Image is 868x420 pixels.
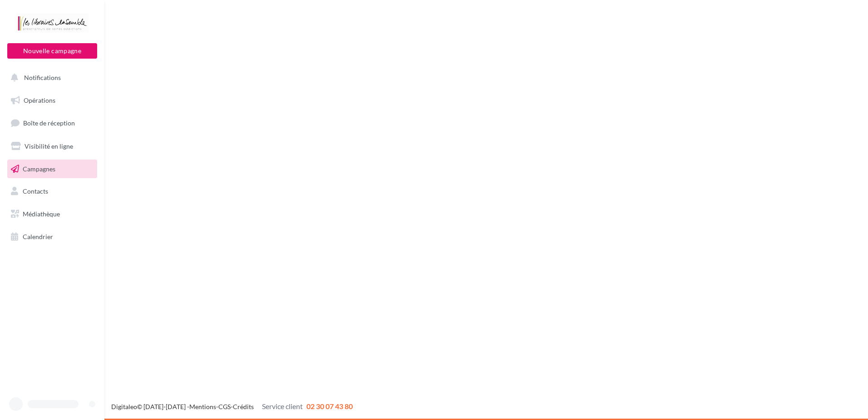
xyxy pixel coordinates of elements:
[5,160,99,179] a: Campagnes
[262,402,303,410] span: Service client
[23,187,48,195] span: Contacts
[218,403,231,410] a: CGS
[306,402,353,410] span: 02 30 07 43 80
[5,227,99,246] a: Calendrier
[111,403,137,410] a: Digitaleo
[25,142,73,150] span: Visibilité en ligne
[7,43,97,59] button: Nouvelle campagne
[23,233,53,240] span: Calendrier
[23,165,55,172] span: Campagnes
[5,137,99,156] a: Visibilité en ligne
[5,68,95,87] button: Notifications
[23,119,75,127] span: Boîte de réception
[233,403,254,410] a: Crédits
[5,182,99,201] a: Contacts
[111,403,353,410] span: © [DATE]-[DATE] - - -
[5,113,99,133] a: Boîte de réception
[23,210,60,218] span: Médiathèque
[189,403,216,410] a: Mentions
[24,74,61,81] span: Notifications
[24,96,55,104] span: Opérations
[5,91,99,110] a: Opérations
[5,205,99,224] a: Médiathèque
